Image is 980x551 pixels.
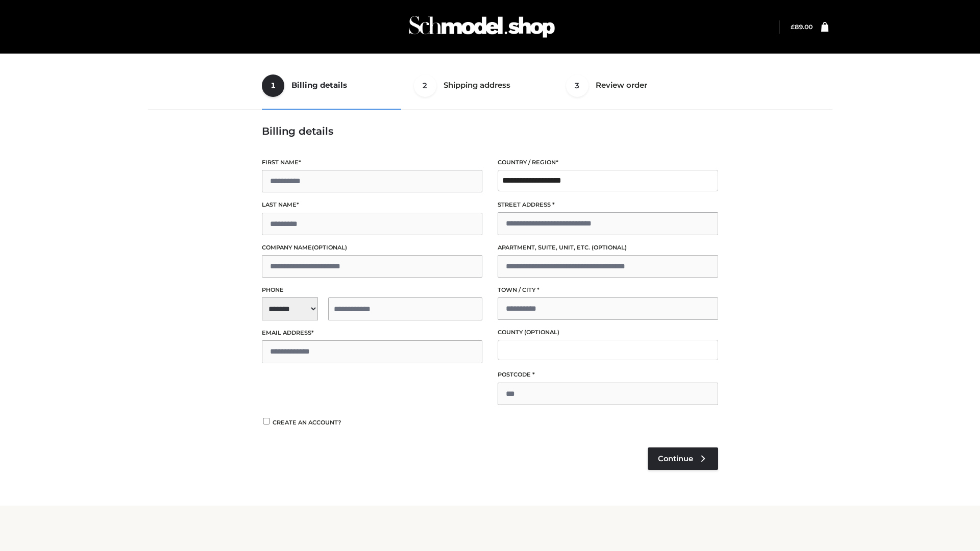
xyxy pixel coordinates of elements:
[498,370,718,380] label: Postcode
[262,200,482,210] label: Last name
[262,418,271,424] input: Create an account?
[405,7,558,47] img: Schmodel Admin 964
[498,158,718,167] label: Country / Region
[791,23,795,31] span: £
[648,447,718,470] a: Continue
[262,243,482,253] label: Company name
[262,328,482,338] label: Email address
[262,125,718,137] h3: Billing details
[262,158,482,167] label: First name
[524,329,559,336] span: (optional)
[312,244,347,251] span: (optional)
[498,200,718,210] label: Street address
[498,285,718,295] label: Town / City
[498,328,718,337] label: County
[658,454,693,463] span: Continue
[791,23,813,31] bdi: 89.00
[262,285,482,295] label: Phone
[498,243,718,253] label: Apartment, suite, unit, etc.
[592,244,627,251] span: (optional)
[273,419,341,426] span: Create an account?
[791,23,813,31] a: £89.00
